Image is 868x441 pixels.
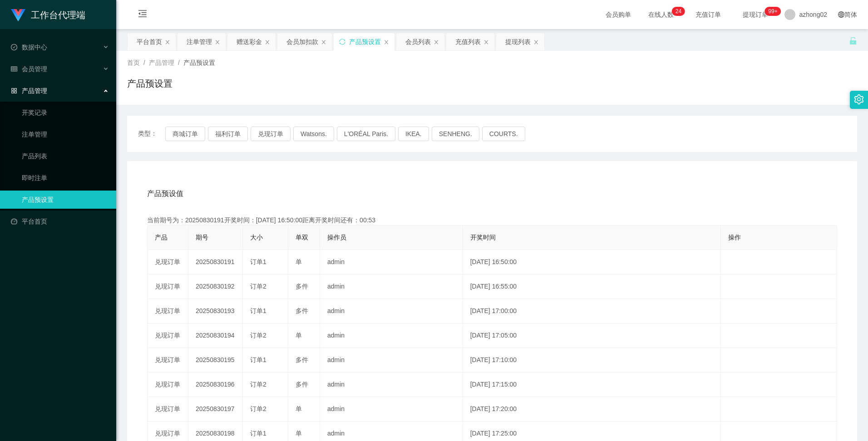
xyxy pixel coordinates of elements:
button: COURTS. [482,127,525,141]
td: admin [320,274,463,299]
td: 20250830196 [188,372,243,397]
span: 数据中心 [11,44,47,51]
button: L'ORÉAL Paris. [337,127,395,141]
td: 20250830194 [188,323,243,348]
td: admin [320,250,463,274]
span: 单 [296,332,302,339]
sup: 24 [672,7,685,16]
td: admin [320,323,463,348]
span: 充值订单 [691,11,725,18]
button: IKEA. [398,127,429,141]
span: 大小 [250,234,263,241]
td: 兑现订单 [148,372,188,397]
span: 订单2 [250,332,266,339]
button: 商城订单 [165,127,205,141]
span: 单 [296,405,302,412]
button: SENHENG. [432,127,479,141]
span: 订单1 [250,307,266,314]
td: 兑现订单 [148,274,188,299]
i: 图标: close [215,39,220,45]
td: [DATE] 17:15:00 [463,372,721,397]
td: [DATE] 16:50:00 [463,250,721,274]
td: [DATE] 17:20:00 [463,397,721,421]
span: 多件 [296,307,308,314]
i: 图标: sync [339,39,345,45]
i: 图标: table [11,66,17,72]
h1: 工作台代理端 [31,0,85,29]
span: 首页 [127,59,140,66]
span: 产品预设置 [183,59,215,66]
span: 产品管理 [149,59,174,66]
span: 操作 [728,234,741,241]
span: 产品 [155,234,168,241]
td: 20250830195 [188,348,243,372]
p: 4 [678,7,681,16]
td: [DATE] 17:05:00 [463,323,721,348]
h1: 产品预设置 [127,77,173,90]
a: 开奖记录 [22,103,109,122]
i: 图标: check-circle-o [11,44,17,50]
div: 充值列表 [455,33,481,50]
div: 当前期号为：20250830191开奖时间：[DATE] 16:50:00距离开奖时间还有：00:53 [147,216,837,225]
i: 图标: menu-fold [127,0,158,29]
button: Watsons. [293,127,334,141]
span: 单 [296,258,302,265]
span: 订单1 [250,356,266,363]
a: 图标: dashboard平台首页 [11,212,109,230]
td: 兑现订单 [148,397,188,421]
i: 图标: close [265,39,270,45]
span: 多件 [296,283,308,290]
td: admin [320,397,463,421]
div: 提现列表 [505,33,531,50]
td: 兑现订单 [148,299,188,323]
span: 产品管理 [11,87,47,94]
span: 操作员 [327,234,346,241]
span: / [143,59,145,66]
i: 图标: close [165,39,170,45]
span: 期号 [196,234,208,241]
td: admin [320,299,463,323]
td: 20250830197 [188,397,243,421]
span: 类型： [138,127,165,141]
span: 订单1 [250,258,266,265]
i: 图标: setting [854,94,864,104]
span: 会员管理 [11,65,47,73]
i: 图标: close [483,39,489,45]
span: 订单2 [250,405,266,412]
span: 订单2 [250,283,266,290]
i: 图标: appstore-o [11,88,17,94]
span: 在线人数 [644,11,678,18]
span: 订单1 [250,430,266,437]
div: 会员列表 [405,33,431,50]
div: 赠送彩金 [237,33,262,50]
a: 即时注单 [22,169,109,187]
span: 多件 [296,381,308,388]
i: 图标: unlock [849,37,857,45]
span: 提现订单 [738,11,773,18]
i: 图标: close [533,39,539,45]
td: [DATE] 16:55:00 [463,274,721,299]
span: 订单2 [250,381,266,388]
span: 产品预设值 [147,188,183,199]
td: [DATE] 17:10:00 [463,348,721,372]
span: 多件 [296,356,308,363]
td: 20250830193 [188,299,243,323]
img: logo.9652507e.png [11,9,25,22]
span: 单 [296,430,302,437]
i: 图标: close [434,39,439,45]
button: 福利订单 [208,127,248,141]
button: 兑现订单 [251,127,291,141]
i: 图标: global [838,11,844,18]
td: 兑现订单 [148,323,188,348]
div: 注单管理 [187,33,212,50]
td: admin [320,372,463,397]
div: 平台首页 [137,33,162,50]
td: [DATE] 17:00:00 [463,299,721,323]
a: 工作台代理端 [11,11,85,18]
p: 2 [676,7,679,16]
td: 兑现订单 [148,348,188,372]
td: 20250830192 [188,274,243,299]
a: 注单管理 [22,125,109,143]
i: 图标: close [384,39,389,45]
td: 20250830191 [188,250,243,274]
